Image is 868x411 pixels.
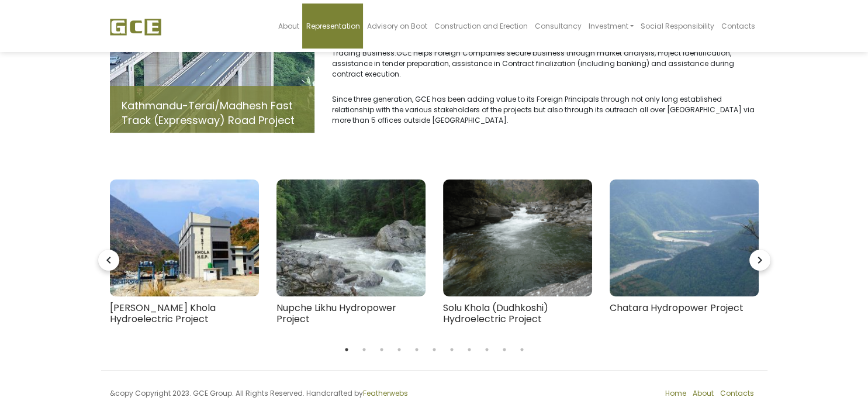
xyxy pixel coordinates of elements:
button: 11 of 3 [516,344,528,355]
button: 9 of 3 [481,344,493,355]
h4: Nupche Likhu Hydropower Project [276,302,426,337]
a: Social Responsibility [637,4,718,49]
a: Home [665,388,686,398]
h4: Chatara Hydropower Project [610,302,759,337]
img: Page-1-Image-1-300x225.png [443,179,592,296]
h4: [PERSON_NAME] Khola Hydroelectric Project [110,302,259,337]
a: [PERSON_NAME] Khola Hydroelectric Project [110,179,259,337]
img: Chatara-300x225.jpeg [610,179,759,296]
span: Advisory on Boot [366,21,427,31]
button: 2 of 3 [358,344,370,355]
a: Contacts [720,388,754,398]
div: &copy Copyright 2023. GCE Group. All Rights Reserved. Handcrafted by [101,388,434,406]
button: 1 of 3 [341,344,352,355]
a: Advisory on Boot [363,4,430,49]
a: Investment [585,4,637,49]
a: Kathmandu-Terai/Madhesh Fast Track (Expressway) Road Project [122,98,295,127]
p: Since three generation, GCE has been adding value to its Foreign Principals through not only long... [332,94,759,126]
a: Representation [302,4,363,49]
a: About [693,388,714,398]
button: 6 of 3 [428,344,440,355]
span: Contacts [721,21,755,31]
a: Contacts [718,4,759,49]
span: Consultancy [534,21,581,31]
a: Construction and Erection [430,4,531,49]
a: Nupche Likhu Hydropower Project [276,179,426,337]
span: Social Responsibility [641,21,714,31]
a: About [274,4,302,49]
i: navigate_next [749,250,770,271]
a: Featherwebs [363,388,408,398]
button: 3 of 3 [376,344,388,355]
span: About [278,21,299,31]
span: Investment [588,21,628,31]
i: navigate_before [98,250,119,271]
img: GCE Group [110,18,161,36]
button: 8 of 3 [464,344,475,355]
button: 7 of 3 [446,344,458,355]
a: Solu Khola (Dudhkoshi) Hydroelectric Project [443,179,592,337]
img: 008e002808b51139ea817b7833e3fb50-300x200.jpeg [276,179,426,296]
button: 4 of 3 [393,344,405,355]
h4: Solu Khola (Dudhkoshi) Hydroelectric Project [443,302,592,337]
a: Chatara Hydropower Project [610,179,759,337]
button: 10 of 3 [499,344,510,355]
a: Consultancy [531,4,585,49]
button: 5 of 3 [411,344,423,355]
span: Construction and Erection [434,21,527,31]
img: mistri_khola_hydroproject-300x204.jpeg [110,179,259,296]
span: Representation [306,21,359,31]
